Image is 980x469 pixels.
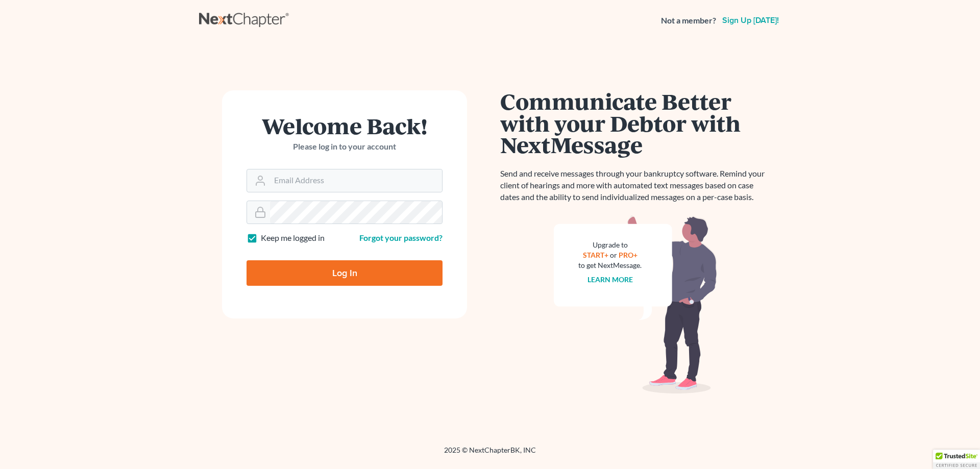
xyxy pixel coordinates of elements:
[247,115,443,137] h1: Welcome Back!
[583,251,608,259] a: START+
[587,275,633,284] a: Learn more
[720,16,781,24] a: Sign up [DATE]!
[500,168,771,203] p: Send and receive messages through your bankruptcy software. Remind your client of hearings and mo...
[247,141,443,153] p: Please log in to your account
[619,251,638,259] a: PRO+
[261,232,325,244] label: Keep me logged in
[247,260,443,286] input: Log In
[578,240,642,250] div: Upgrade to
[661,15,716,27] strong: Not a member?
[359,233,443,242] a: Forgot your password?
[933,450,980,469] div: TrustedSite Certified
[554,215,717,394] img: nextmessage_bg-59042aed3d76b12b5cd301f8e5b87938c9018125f34e5fa2b7a6b67550977c72.svg
[610,251,617,259] span: or
[199,445,781,463] div: 2025 © NextChapterBK, INC
[578,260,642,270] div: to get NextMessage.
[500,90,771,156] h1: Communicate Better with your Debtor with NextMessage
[270,169,442,192] input: Email Address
